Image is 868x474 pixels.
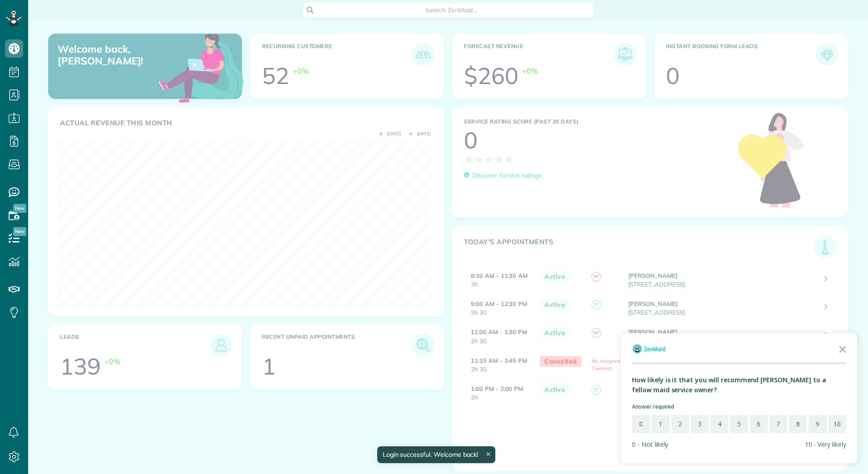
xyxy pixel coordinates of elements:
[632,375,846,395] div: How likely is it that you will recommend [PERSON_NAME] to a fellow maid service owner?
[710,415,728,433] button: 4
[730,415,748,433] button: 5
[671,415,689,433] button: 2
[769,415,787,433] button: 7
[833,340,852,358] button: Close the survey
[805,440,846,449] div: 10 - Very likely
[829,415,846,433] button: 10
[632,343,666,354] img: Company logo
[13,227,26,236] span: New
[632,440,668,449] div: 0 - Not likely
[377,446,495,463] div: Login successful. Welcome back!
[789,415,807,433] button: 8
[691,415,709,433] button: 3
[750,415,768,433] button: 6
[13,204,26,213] span: New
[809,415,826,433] button: 9
[651,415,669,433] button: 1
[632,402,846,411] p: Answer required
[632,415,650,433] button: 0
[621,333,857,463] div: Survey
